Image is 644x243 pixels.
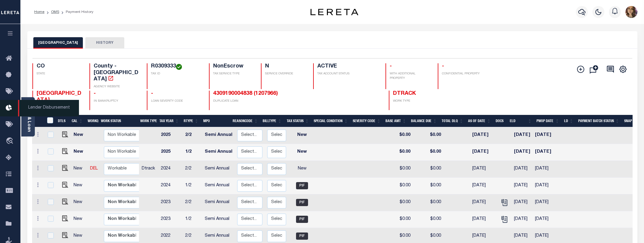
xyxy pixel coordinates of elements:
td: $0.00 [387,161,413,178]
span: DTRACK [393,91,416,96]
span: [GEOGRAPHIC_DATA] [37,91,81,103]
p: CONFIDENTIAL PROPERTY [442,72,488,76]
td: 2024 [159,178,183,194]
td: $0.00 [413,178,443,194]
p: IN BANKRUPTCY [94,99,140,103]
th: Base Amt: activate to sort column ascending [383,115,409,127]
td: [DATE] [470,194,497,211]
th: PWOP Date: activate to sort column ascending [534,115,562,127]
th: ReasonCode: activate to sort column ascending [230,115,260,127]
th: Balance Due: activate to sort column ascending [409,115,439,127]
h4: County - [GEOGRAPHIC_DATA] [94,63,140,83]
td: 1/2 [183,178,202,194]
td: [DATE] [533,211,560,228]
th: Payment Batch Status: activate to sort column ascending [576,115,622,127]
p: WITH ADDITIONAL PROPERTY [390,72,431,81]
td: [DATE] [533,194,560,211]
p: SERVICE OVERRIDE [265,72,306,76]
th: &nbsp;&nbsp;&nbsp;&nbsp;&nbsp;&nbsp;&nbsp;&nbsp;&nbsp;&nbsp; [32,115,44,127]
td: [DATE] [470,161,497,178]
td: New [289,127,316,144]
td: 1/2 [183,144,202,161]
th: Total DLQ: activate to sort column ascending [439,115,466,127]
p: STATE [37,72,83,76]
th: Work Type [138,115,157,127]
th: MPO [201,115,230,127]
th: Special Condition: activate to sort column ascending [311,115,350,127]
th: Tax Status: activate to sort column ascending [284,115,311,127]
td: Semi Annual [202,194,235,211]
th: LD: activate to sort column ascending [562,115,576,127]
th: SNAP: activate to sort column ascending [622,115,640,127]
span: PIF [296,232,308,240]
a: OMS [51,10,59,14]
h4: ACTIVE [317,63,378,70]
td: $0.00 [387,211,413,228]
span: - [151,91,153,96]
h4: CO [37,63,83,70]
th: As of Date: activate to sort column ascending [466,115,493,127]
td: Semi Annual [202,178,235,194]
td: 1/2 [183,211,202,228]
td: $0.00 [387,194,413,211]
td: [DATE] [533,127,560,144]
th: Tax Year: activate to sort column ascending [157,115,181,127]
td: [DATE] [512,161,533,178]
td: Semi Annual [202,211,235,228]
td: [DATE] [512,127,533,144]
td: $0.00 [387,127,413,144]
h4: NonEscrow [213,63,254,70]
th: WorkQ [85,115,98,127]
p: TAX ACCOUNT STATUS [317,72,378,76]
td: 2/2 [183,127,202,144]
li: Payment History [59,9,93,15]
td: New [289,161,316,178]
td: New [71,178,88,194]
img: logo-dark.svg [310,9,358,15]
td: New [71,194,88,211]
td: Dtrack [139,161,159,178]
td: [DATE] [470,211,497,228]
td: 2024 [159,161,183,178]
td: New [289,144,316,161]
td: $0.00 [413,144,443,161]
td: [DATE] [470,144,497,161]
td: [DATE] [533,144,560,161]
td: 2/2 [183,194,202,211]
h4: N [265,63,306,70]
p: LOAN SEVERITY CODE [151,99,202,103]
button: HISTORY [85,37,124,49]
td: [DATE] [512,211,533,228]
td: 2025 [159,144,183,161]
button: [GEOGRAPHIC_DATA] [33,37,83,49]
td: $0.00 [413,161,443,178]
span: - [442,64,444,69]
span: - [390,64,392,69]
th: &nbsp; [44,115,56,127]
h4: R0309333 [151,63,202,70]
p: WORK TYPE [393,99,439,103]
td: [DATE] [512,144,533,161]
a: DEL [90,166,98,171]
td: Semi Annual [202,161,235,178]
td: New [71,211,88,228]
a: Home [34,10,44,14]
th: DTLS [56,115,69,127]
td: $0.00 [413,211,443,228]
span: PIF [296,182,308,189]
td: $0.00 [387,144,413,161]
th: Severity Code: activate to sort column ascending [350,115,383,127]
th: CAL: activate to sort column ascending [69,115,85,127]
p: TAX SERVICE TYPE [213,72,254,76]
td: 2023 [159,211,183,228]
i: travel_explore [6,137,15,145]
td: $0.00 [413,194,443,211]
td: 2023 [159,194,183,211]
span: - [94,91,96,96]
td: Semi Annual [202,144,235,161]
p: DUPLICATE LOAN [213,99,310,103]
td: New [71,161,88,178]
td: [DATE] [470,127,497,144]
td: New [71,127,88,144]
th: Docs [493,115,507,127]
